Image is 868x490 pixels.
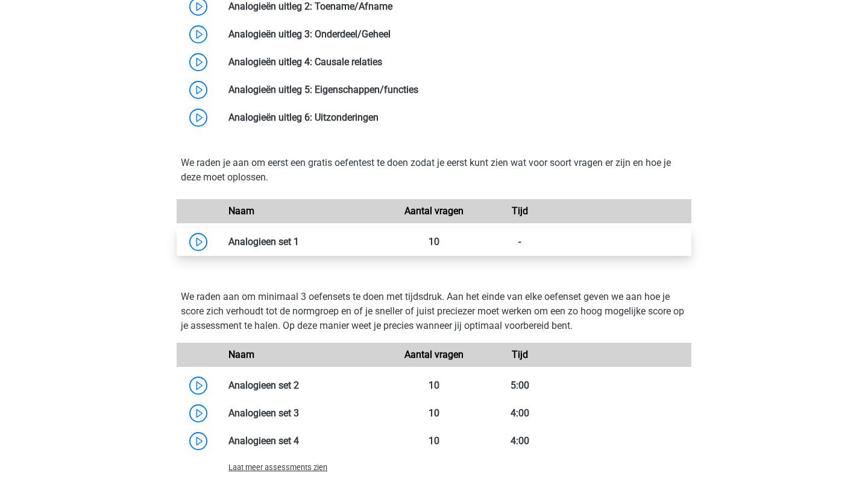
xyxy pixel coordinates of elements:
div: Analogieen set 1 [219,235,391,249]
div: Tijd [477,204,562,218]
div: Analogieën uitleg 5: Eigenschappen/functies [219,83,691,97]
div: Naam [219,348,391,362]
div: Analogieën uitleg 4: Causale relaties [219,55,691,69]
div: Tijd [477,348,562,362]
p: We raden aan om minimaal 3 oefensets te doen met tijdsdruk. Aan het einde van elke oefenset geven... [181,290,687,333]
div: Aantal vragen [391,204,477,218]
div: Analogieën uitleg 3: Onderdeel/Geheel [219,27,691,42]
span: Laat meer assessments zien [228,463,327,472]
div: Analogieën uitleg 6: Uitzonderingen [219,110,691,125]
div: Naam [219,204,391,218]
div: Analogieen set 4 [219,434,391,448]
div: Analogieen set 3 [219,406,391,421]
p: We raden je aan om eerst een gratis oefentest te doen zodat je eerst kunt zien wat voor soort vra... [181,156,687,185]
div: Analogieen set 2 [219,378,391,393]
div: Aantal vragen [391,348,477,362]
